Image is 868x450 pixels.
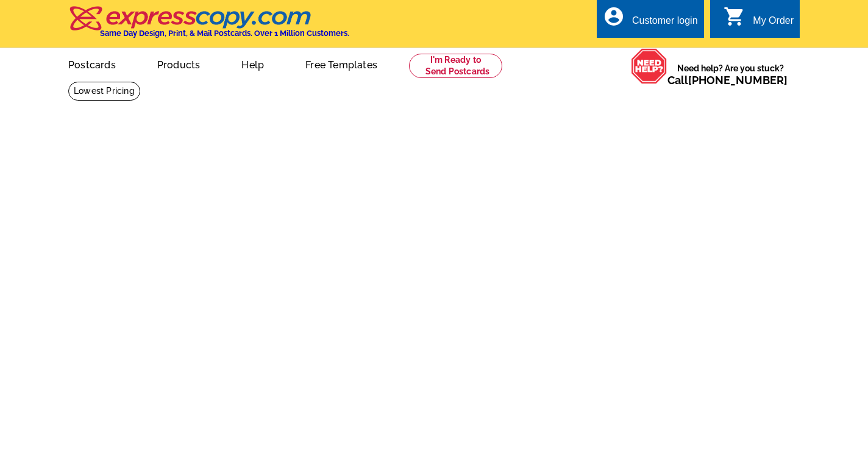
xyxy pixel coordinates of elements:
i: account_circle [603,5,625,27]
h4: Same Day Design, Print, & Mail Postcards. Over 1 Million Customers. [100,29,349,38]
div: Customer login [632,15,698,32]
a: account_circle Customer login [603,13,698,29]
a: Products [138,49,220,78]
a: Help [222,49,283,78]
a: Postcards [49,49,135,78]
a: [PHONE_NUMBER] [688,74,788,87]
img: help [631,48,667,84]
span: Call [667,74,788,87]
span: Need help? Are you stuck? [667,62,794,87]
a: Same Day Design, Print, & Mail Postcards. Over 1 Million Customers. [68,15,349,38]
div: My Order [753,15,794,32]
a: shopping_cart My Order [724,13,794,29]
a: Free Templates [286,49,397,78]
i: shopping_cart [724,5,745,27]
